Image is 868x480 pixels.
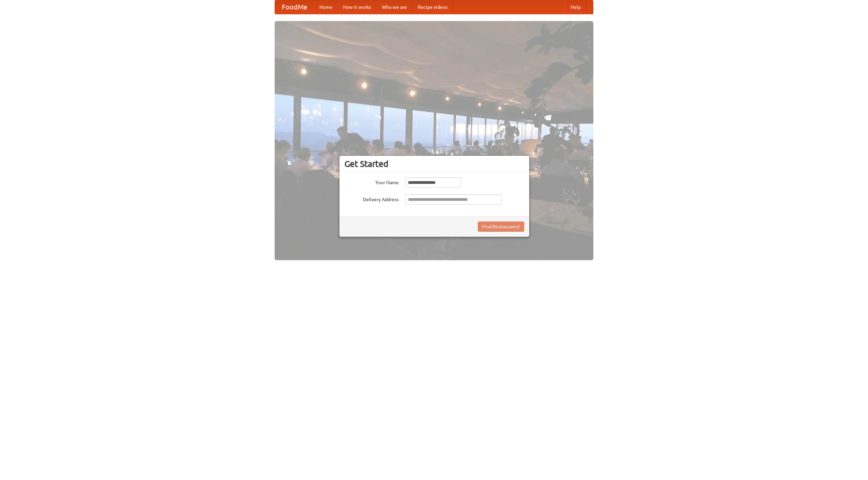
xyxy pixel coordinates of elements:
a: FoodMe [275,0,314,14]
a: Who we are [376,0,412,14]
label: Your Name [344,177,399,186]
button: Find Restaurants! [478,222,524,232]
a: Help [565,0,586,14]
a: Recipe videos [412,0,453,14]
a: How it works [338,0,376,14]
h3: Get Started [344,159,524,169]
a: Home [314,0,338,14]
label: Delivery Address [344,194,399,203]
